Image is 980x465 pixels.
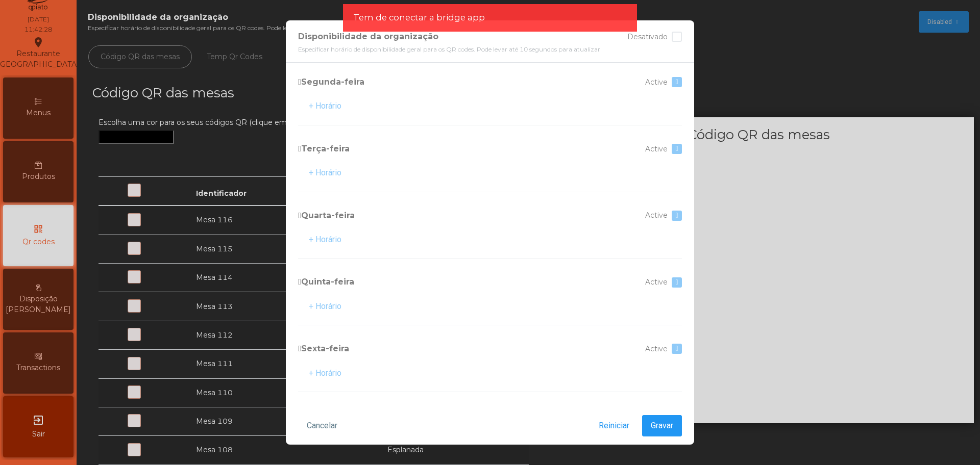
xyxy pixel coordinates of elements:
[300,227,350,252] button: + Horário
[298,208,355,223] span: Quarta-feira
[353,11,485,24] span: Tem de conectar a bridge app
[300,361,350,385] button: + Horário
[309,165,341,180] span: + Horário
[627,32,668,42] span: Desativado
[307,420,337,432] span: Cancelar
[645,75,668,89] span: Active
[309,98,341,114] span: + Horário
[309,366,341,381] span: + Horário
[599,420,629,432] span: Reiniciar
[298,274,354,290] span: Quinta-feira
[645,342,668,356] span: Active
[590,415,638,436] button: Reiniciar
[309,232,341,247] span: + Horário
[651,420,673,432] span: Gravar
[298,45,600,53] span: Especificar horário de disponibilidade geral para os QR codes. Pode levar até 10 segundos para at...
[300,94,350,118] button: + Horário
[300,294,350,319] button: + Horário
[645,142,668,156] span: Active
[298,74,364,90] span: Segunda-feira
[645,209,668,222] span: Active
[309,299,341,314] span: + Horário
[298,341,349,356] span: Sexta-feira
[298,415,346,436] button: Cancelar
[298,31,438,43] span: Disponibilidade da organização
[642,415,682,436] button: Gravar
[298,141,350,157] span: Terça-feira
[300,161,350,185] button: + Horário
[645,275,668,289] span: Active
